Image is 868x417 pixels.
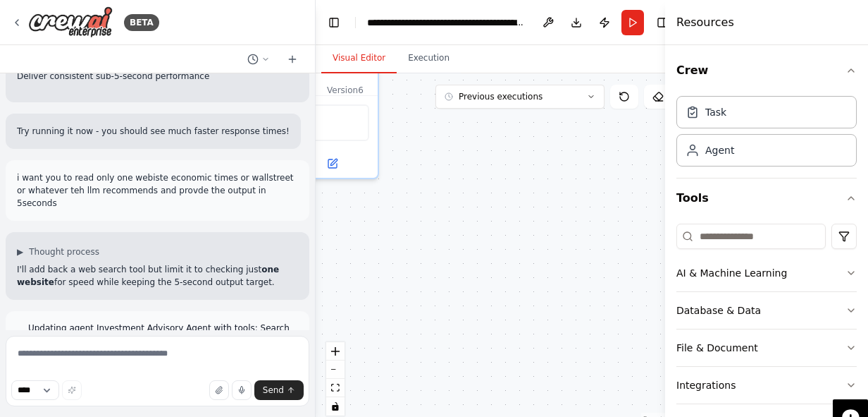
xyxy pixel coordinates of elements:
span: ▶ [17,246,23,258]
h4: Resources [676,14,734,31]
div: File & Document [676,341,758,355]
button: Hide right sidebar [652,13,672,32]
button: zoom in [326,342,345,361]
button: Start a new chat [281,51,304,68]
p: i want you to read only one webiste economic times or wallstreet or whatever teh llm recommends a... [17,171,298,210]
div: AI & Machine Learning [676,266,787,280]
button: Visual Editor [321,44,397,73]
button: fit view [326,379,345,397]
button: File & Document [676,330,857,366]
button: Click to speak your automation idea [232,380,252,400]
button: Switch to previous chat [242,51,275,68]
button: Crew [676,51,857,90]
div: Integrations [676,378,736,392]
span: Send [263,385,284,396]
button: zoom out [326,361,345,379]
img: Logo [28,6,113,38]
div: Agent [705,143,734,157]
nav: breadcrumb [367,16,526,30]
button: Tools [676,179,857,218]
span: Thought process [29,246,99,258]
div: React Flow controls [326,342,345,416]
div: BETA [124,14,159,31]
div: Task [705,105,726,119]
button: Improve this prompt [62,380,82,400]
button: Database & Data [676,292,857,329]
button: Open in side panel [292,155,372,172]
div: Database & Data [676,303,761,318]
div: Crew [676,90,857,178]
span: Previous executions [459,91,542,102]
p: Try running it now - you should see much faster response times! [17,125,290,138]
span: Updating agent Investment Advisory Agent with tools: Search the internet with [PERSON_NAME] [28,322,298,345]
button: Previous executions [435,85,604,109]
button: Integrations [676,367,857,404]
button: ▶Thought process [17,246,99,258]
button: Send [254,380,304,400]
button: Execution [397,44,461,73]
button: Upload files [209,380,229,400]
div: Version 6 [327,85,364,96]
button: AI & Machine Learning [676,255,857,291]
button: toggle interactivity [326,397,345,416]
p: I'll add back a web search tool but limit it to checking just for speed while keeping the 5-secon... [17,263,298,289]
li: Deliver consistent sub-5-second performance [17,70,298,83]
button: Hide left sidebar [324,13,344,32]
